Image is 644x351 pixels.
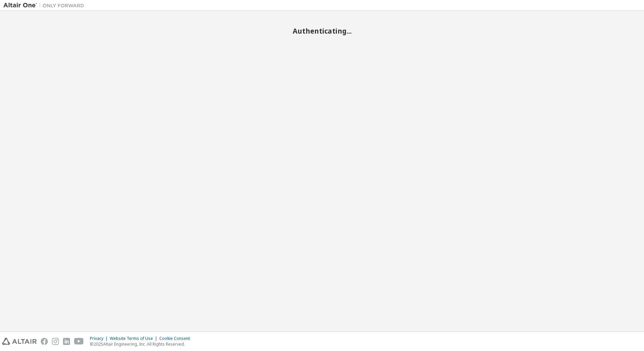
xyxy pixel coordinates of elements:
div: Cookie Consent [159,336,194,341]
div: Website Terms of Use [110,336,159,341]
img: youtube.svg [74,338,84,345]
p: © 2025 Altair Engineering, Inc. All Rights Reserved. [90,341,194,347]
h2: Authenticating... [3,27,641,35]
img: Altair One [3,2,88,9]
img: altair_logo.svg [2,338,37,345]
img: linkedin.svg [63,338,70,345]
div: Privacy [90,336,110,341]
img: instagram.svg [52,338,59,345]
img: facebook.svg [41,338,48,345]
